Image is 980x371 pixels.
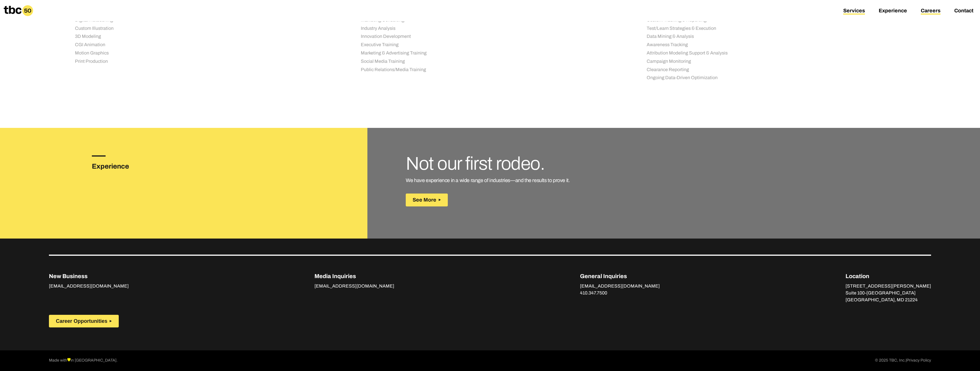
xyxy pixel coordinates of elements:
[406,155,903,172] h3: Not our first rodeo.
[361,67,619,73] li: Public Relations/Media Training
[846,283,931,290] p: [STREET_ADDRESS][PERSON_NAME]
[954,8,973,15] a: Contact
[361,58,619,65] li: Social Media Training
[49,315,119,328] button: Career Opportunities
[875,357,931,364] p: © 2025 TBC, Inc.
[879,8,907,15] a: Experience
[361,34,619,40] li: Innovation Development
[647,42,905,48] li: Awareness Tracking
[846,296,931,303] p: [GEOGRAPHIC_DATA], MD 21224
[92,161,147,171] h3: Experience
[647,34,905,40] li: Data Mining & Analysis
[921,8,941,15] a: Careers
[906,357,931,364] a: Privacy Policy
[56,318,107,324] span: Career Opportunities
[846,272,931,280] p: Location
[75,42,333,48] li: CGI Animation
[361,50,619,56] li: Marketing & Advertising Training
[647,26,905,32] li: Test/Learn Strategies & Execution
[647,75,905,81] li: Ongoing Data-Driven Optimization
[75,26,333,32] li: Custom Illustration
[314,272,394,280] p: Media Inquiries
[406,194,448,206] button: See More
[647,67,905,73] li: Clearance Reporting
[75,58,333,65] li: Print Production
[75,34,333,40] li: 3D Modeling
[75,50,333,56] li: Motion Graphics
[580,272,660,280] p: General Inquiries
[647,50,905,56] li: Attribution Modeling Support & Analysis
[49,272,129,280] p: New Business
[49,284,129,290] a: [EMAIL_ADDRESS][DOMAIN_NAME]
[413,197,436,203] span: See More
[406,177,903,184] p: We have experience in a wide range of industries—and the results to prove it.
[647,58,905,65] li: Campaign Monitoring
[843,8,865,15] a: Services
[314,284,394,290] a: [EMAIL_ADDRESS][DOMAIN_NAME]
[361,42,619,48] li: Executive Training
[580,290,607,297] a: 410.347.7500
[846,290,931,296] p: Suite 100-[GEOGRAPHIC_DATA]
[906,358,906,362] span: |
[49,357,118,364] p: Made with in [GEOGRAPHIC_DATA].
[580,284,660,290] a: [EMAIL_ADDRESS][DOMAIN_NAME]
[361,26,619,32] li: Industry Analysis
